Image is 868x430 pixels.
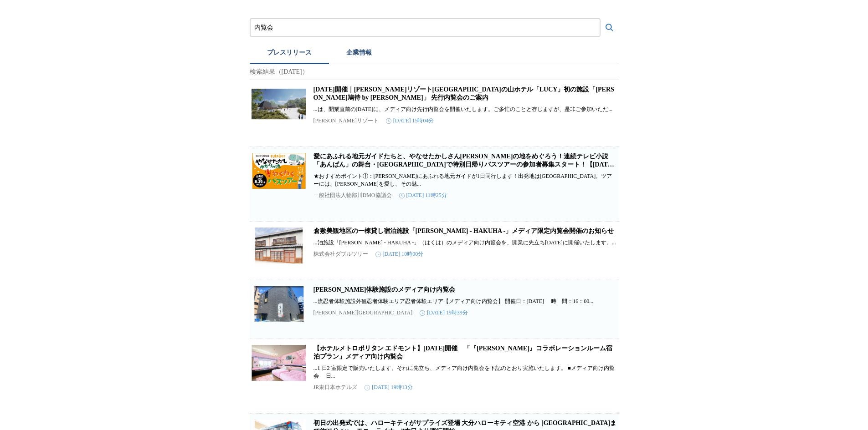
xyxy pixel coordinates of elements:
p: ...は、開業直前の[DATE]に、メディア向け先行内覧会を開催いたします。ご多忙のことと存じますが、是非ご参加いただ... [313,106,617,113]
time: [DATE] 19時39分 [420,309,468,317]
p: JR東日本ホテルズ [313,384,358,391]
p: [PERSON_NAME]リゾート [313,117,379,125]
p: [PERSON_NAME][GEOGRAPHIC_DATA] [313,309,413,316]
img: 倉敷美観地区の一棟貸し宿泊施設「泊葉 - HAKUHA -」メディア限定内覧会開催のお知らせ [252,227,306,263]
img: 愛にあふれる地元ガイドたちと、やなせたかしさんゆかりの地をめぐろう！連続テレビ小説「あんぱん」の舞台・高知県で特別日帰りバスツアーの参加者募集スタート！【2025年8月29日催行】 [252,152,306,189]
time: [DATE] 10時00分 [375,250,424,258]
button: プレスリリース [250,44,329,64]
p: 検索結果（[DATE]） [250,64,619,80]
a: [DATE]開催｜[PERSON_NAME]リゾート[GEOGRAPHIC_DATA]の山ホテル「LUCY」初の施設「[PERSON_NAME]鳩待 by [PERSON_NAME]」 先行内覧... [313,86,614,101]
a: 愛にあふれる地元ガイドたちと、やなせたかしさん[PERSON_NAME]の地をめぐろう！連続テレビ小説「あんぱん」の舞台・[GEOGRAPHIC_DATA]で特別日帰りバスツアーの参加者募集スタ... [313,153,614,176]
p: ...泊施設「[PERSON_NAME] - HAKUHA -」（はくは）のメディア向け内覧会を、開業に先立ち[DATE]に開催いたします。... [313,239,617,247]
input: プレスリリースおよび企業を検索する [254,23,596,33]
time: [DATE] 15時04分 [386,117,434,125]
p: ...1 日2 室限定で販売いたします。それに先立ち、メディア向け内覧会を下記のとおり実施いたします。 ■メディア向け内覧会 日... [313,364,617,380]
p: 一般社団法人物部川DMO協議会 [313,192,392,199]
a: [PERSON_NAME]体験施設のメディア向け内覧会 [313,286,456,293]
p: ...流忍者体験施設外観忍者体験エリア忍者体験エリア【メディア向け内覧会】 開催日：[DATE] 時 間：16：00... [313,298,617,305]
time: [DATE] 11時25分 [399,192,447,199]
time: [DATE] 19時13分 [365,384,413,391]
img: 伊賀流忍者体験施設のメディア向け内覧会 [252,286,306,322]
a: 倉敷美観地区の一棟貸し宿泊施設「[PERSON_NAME] - HAKUHA -」メディア限定内覧会開催のお知らせ [313,228,614,234]
img: 2025年8月28日(木)開催｜星野リゾート新ブランドの山ホテル「LUCY」初の施設「LUCY尾瀬鳩待 by 星野リゾート」 先行内覧会のご案内 [252,86,306,122]
img: 【ホテルメトロポリタン エドモント】8月14日開催 「『リカちゃん』コラボレーションルーム宿泊プラン」メディア向け内覧会 [252,344,306,381]
button: 企業情報 [329,44,389,64]
p: 株式会社ダブルツリー [313,250,368,258]
button: 検索する [601,19,619,37]
a: 【ホテルメトロポリタン エドモント】[DATE]開催 「『[PERSON_NAME]』コラボレーションルーム宿泊プラン」メディア向け内覧会 [313,345,613,360]
p: ★おすすめポイント①：[PERSON_NAME]にあふれる地元ガイドが1日同行します！出発地は[GEOGRAPHIC_DATA]。ツアーには、[PERSON_NAME]を愛し、その魅... [313,172,617,188]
